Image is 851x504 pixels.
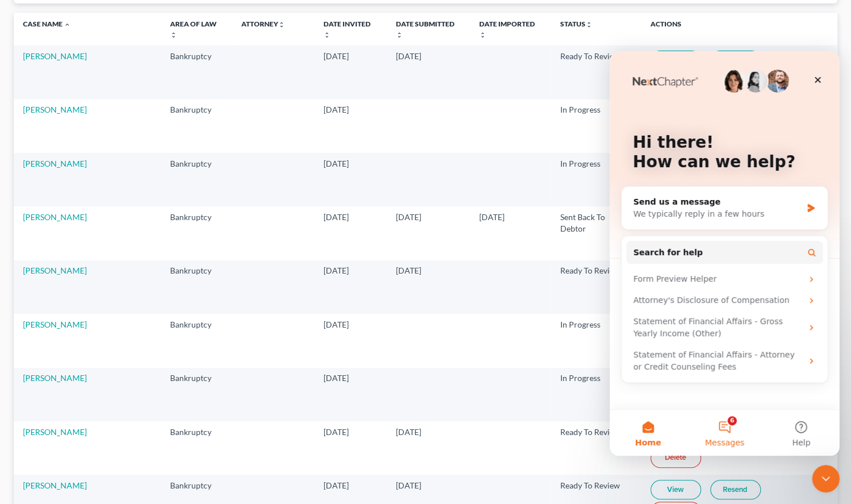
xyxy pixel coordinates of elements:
a: Date Invitedunfold_more [324,20,371,38]
span: [DATE] [324,51,349,61]
a: [PERSON_NAME] [23,480,87,490]
a: [PERSON_NAME] [23,212,87,222]
span: [DATE] [324,159,349,168]
td: In Progress [551,314,641,367]
i: unfold_more [324,32,330,39]
span: [DATE] [324,266,349,275]
span: [DATE] [396,266,421,275]
span: [DATE] [324,212,349,222]
td: Bankruptcy [161,421,233,475]
td: Bankruptcy [161,206,233,260]
i: expand_less [64,21,71,28]
iframe: Intercom live chat [812,465,840,493]
span: [DATE] [396,51,421,61]
td: Ready To Review [551,260,641,314]
td: In Progress [551,368,641,421]
a: [PERSON_NAME] [23,320,87,329]
span: [DATE] [479,212,505,222]
a: [PERSON_NAME] [23,266,87,275]
i: unfold_more [278,21,285,28]
td: Bankruptcy [161,368,233,421]
a: Date Importedunfold_more [479,20,535,38]
i: unfold_more [479,32,486,39]
a: [PERSON_NAME] [23,51,87,61]
a: Delete [650,448,701,468]
span: [DATE] [324,480,349,490]
td: Bankruptcy [161,153,233,206]
td: Bankruptcy [161,45,233,99]
span: [DATE] [396,212,421,222]
a: Attorneyunfold_more [241,20,285,28]
a: Resend [710,480,761,499]
a: View [650,51,701,70]
td: In Progress [551,99,641,153]
a: Statusunfold_more [560,20,592,28]
a: View [650,480,701,499]
td: Ready To Review [551,45,641,99]
a: Case Name expand_less [23,20,71,28]
a: [PERSON_NAME] [23,427,87,437]
td: Bankruptcy [161,99,233,153]
a: [PERSON_NAME] [23,159,87,168]
th: Actions [641,13,837,45]
td: Sent Back To Debtor [551,206,641,260]
td: Bankruptcy [161,314,233,367]
span: [DATE] [324,373,349,383]
i: unfold_more [170,32,177,39]
td: In Progress [551,153,641,206]
a: [PERSON_NAME] [23,105,87,114]
span: [DATE] [324,427,349,437]
i: unfold_more [586,21,592,28]
a: Date Submittedunfold_more [396,20,455,38]
td: Ready To Review [551,421,641,475]
span: [DATE] [324,320,349,329]
td: Bankruptcy [161,260,233,314]
a: Area of Lawunfold_more [170,20,217,38]
span: [DATE] [324,105,349,114]
a: [PERSON_NAME] [23,373,87,383]
i: unfold_more [396,32,403,39]
a: Resend [710,51,761,70]
iframe: Intercom live chat [610,51,840,456]
span: [DATE] [396,480,421,490]
span: [DATE] [396,427,421,437]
